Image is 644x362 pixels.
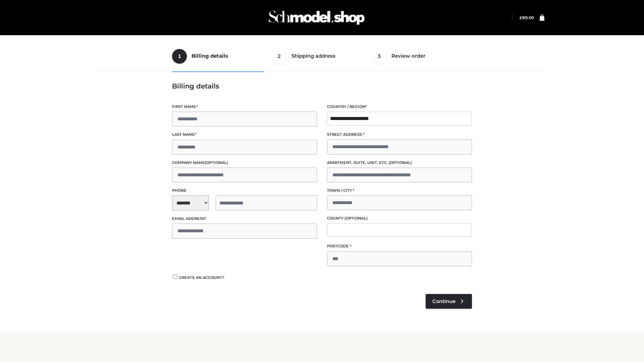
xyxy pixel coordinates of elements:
[327,243,472,249] label: Postcode
[172,275,178,279] input: Create an account?
[344,216,368,221] span: (optional)
[172,160,317,166] label: Company name
[520,15,534,20] bdi: 89.00
[172,216,317,222] label: Email address
[426,294,472,309] a: Continue
[520,15,522,20] span: £
[327,187,472,194] label: Town / City
[205,160,228,165] span: (optional)
[172,187,317,194] label: Phone
[327,160,472,166] label: Apartment, suite, unit, etc.
[327,131,472,138] label: Street address
[389,160,412,165] span: (optional)
[520,15,534,20] a: £89.00
[172,131,317,138] label: Last name
[327,215,472,222] label: County
[179,275,224,280] span: Create an account?
[266,4,367,31] img: Schmodel Admin 964
[172,82,472,90] h3: Billing details
[172,104,317,110] label: First name
[327,104,472,110] label: Country / Region
[432,298,455,304] span: Continue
